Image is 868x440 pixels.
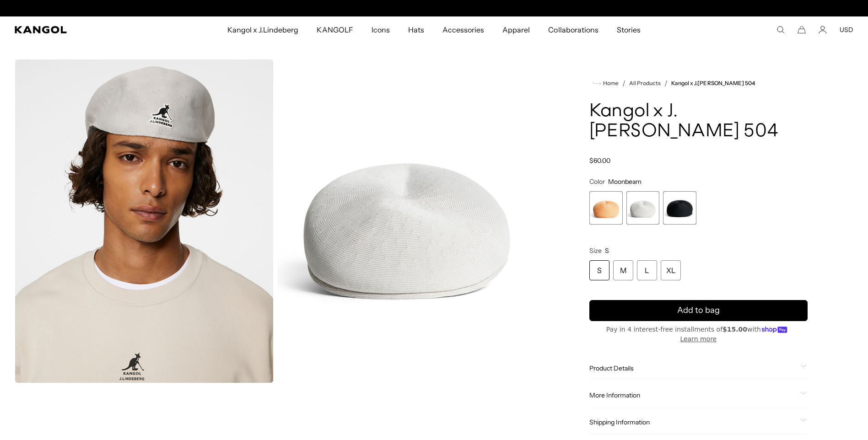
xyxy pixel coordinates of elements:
a: Collaborations [539,16,607,43]
a: Account [819,26,827,34]
span: Color [589,177,605,186]
a: Apparel [493,16,539,43]
label: Black [663,191,696,225]
span: Hats [408,16,424,43]
span: Add to bag [677,304,720,317]
a: All Products [629,80,661,86]
slideshow-component: Announcement bar [340,5,528,12]
summary: Search here [776,26,785,34]
a: Kangol [15,26,151,33]
span: Shipping Information [589,418,797,426]
img: color-moonbeam [15,59,274,383]
span: Apparel [502,16,530,43]
span: Stories [617,16,641,43]
label: Mock Orange [589,191,623,225]
button: Cart [798,26,806,34]
span: Kangol x J.Lindeberg [227,16,299,43]
img: color-moonbeam [277,59,536,383]
button: USD [840,26,853,34]
span: Home [601,80,619,86]
a: Home [593,79,619,87]
div: 3 of 3 [663,191,696,225]
a: Hats [399,16,433,43]
div: 1 of 3 [589,191,623,225]
span: Collaborations [548,16,598,43]
span: More Information [589,391,797,399]
label: Moonbeam [626,191,660,225]
span: $60.00 [589,156,610,165]
div: S [589,260,609,280]
span: Moonbeam [608,177,642,186]
li: / [619,78,625,89]
a: Icons [362,16,399,43]
div: XL [661,260,681,280]
span: Size [589,247,602,255]
nav: breadcrumbs [589,78,808,89]
a: Stories [608,16,650,43]
div: M [613,260,633,280]
h1: Kangol x J.[PERSON_NAME] 504 [589,102,808,142]
a: Kangol x J.[PERSON_NAME] 504 [671,80,755,86]
a: Kangol x J.Lindeberg [218,16,308,43]
span: Product Details [589,364,797,372]
a: Accessories [433,16,493,43]
button: Add to bag [589,300,808,321]
span: Icons [372,16,390,43]
div: 2 of 3 [626,191,660,225]
span: Accessories [442,16,484,43]
div: 1 of 2 [340,5,528,12]
li: / [661,78,668,89]
div: Announcement [340,5,528,12]
div: L [637,260,657,280]
span: S [605,247,609,255]
a: KANGOLF [307,16,362,43]
span: KANGOLF [317,16,353,43]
